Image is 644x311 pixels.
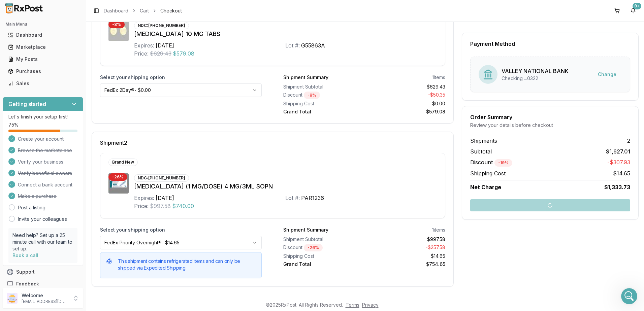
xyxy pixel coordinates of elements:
[494,159,512,167] div: - 19 %
[8,80,78,87] div: Sales
[5,116,110,151] div: MOunjaro 12.5 and Zepbound no luck the pharmacy who normally has is closed until [DATE] and i ask...
[134,174,189,182] div: NDC: [PHONE_NUMBER]
[118,3,130,15] div: Close
[150,49,171,58] span: $629.43
[5,176,129,210] div: Manuel says…
[607,158,630,167] span: -$307.93
[627,137,630,145] span: 2
[432,74,445,81] div: 1 items
[367,236,445,243] div: $997.58
[150,202,171,210] span: $997.58
[134,22,189,29] div: NDC: [PHONE_NUMBER]
[67,50,129,65] div: you are early [DATE]?
[134,41,154,49] div: Expires:
[606,147,630,155] span: $1,627.01
[8,100,46,108] h3: Getting started
[22,292,68,299] p: Welcome
[4,3,17,15] button: go back
[33,3,76,8] h1: [PERSON_NAME]
[100,227,262,233] label: Select your shipping option
[3,54,83,65] button: My Posts
[134,202,149,210] div: Price:
[104,7,128,14] a: Dashboard
[301,194,324,202] div: PAR1236
[283,227,328,233] div: Shipment Summary
[5,14,29,29] div: on it!
[140,7,149,14] a: Cart
[5,29,80,41] a: Dashboard
[100,97,129,111] div: oh i see
[470,159,512,166] span: Discount
[5,22,80,27] h2: Main Menu
[283,244,361,251] div: Discount
[108,159,138,166] div: Brand New
[73,54,124,61] div: you are early [DATE]?
[11,19,23,25] div: on it!
[18,147,72,154] span: Browse the marketplace
[285,194,300,202] div: Lot #:
[19,4,30,14] img: Profile image for Manuel
[5,53,80,65] a: My Posts
[104,7,182,14] nav: breadcrumb
[5,65,80,77] a: Purchases
[156,194,174,202] div: [DATE]
[346,302,359,308] a: Terms
[3,266,83,278] button: Support
[6,206,129,218] textarea: Message…
[283,83,361,90] div: Shipment Subtotal
[173,49,194,58] span: $579.08
[604,183,630,191] span: $1,333.73
[33,8,46,15] p: Active
[285,41,300,49] div: Lot #:
[5,176,110,204] div: I was only able to find [MEDICAL_DATA] 1mg i asked the same seller if they have 0.25mg but no res...
[283,92,361,99] div: Discount
[5,70,129,96] div: Manuel says…
[367,83,445,90] div: $629.43
[8,68,78,75] div: Purchases
[5,157,129,177] div: LUIS says…
[156,41,174,49] div: [DATE]
[108,173,129,194] img: Ozempic (1 MG/DOSE) 4 MG/3ML SOPN
[3,78,83,89] button: Sales
[18,136,64,142] span: Create your account
[18,181,72,188] span: Connect a bank account
[18,170,72,177] span: Verify beneficial owners
[89,157,129,171] div: ok thats fine
[592,68,622,80] button: Change
[283,253,361,260] div: Shipping Cost
[18,216,67,222] a: Invite your colleagues
[100,74,262,81] label: Select your shipping option
[8,56,78,63] div: My Posts
[108,21,125,28] div: - 8 %
[12,232,73,252] p: Need help? Set up a 25 minute call with our team to set up.
[367,253,445,260] div: $14.65
[134,194,154,202] div: Expires:
[7,293,18,304] img: User avatar
[18,159,63,165] span: Verify your business
[470,184,501,191] span: Net Charge
[93,34,129,49] div: thank you.
[5,77,80,90] a: Sales
[116,218,126,229] button: Send a message…
[283,100,361,107] div: Shipping Cost
[3,30,83,40] button: Dashboard
[432,227,445,233] div: 1 items
[5,116,129,156] div: Manuel says…
[304,92,320,99] div: - 8 %
[99,38,124,45] div: thank you.
[301,41,325,49] div: G55863A
[100,140,127,145] span: Shipment 2
[108,21,129,41] img: Jardiance 10 MG TABS
[105,101,124,107] div: oh i see
[283,108,361,115] div: Grand Total
[367,261,445,268] div: $754.65
[11,120,105,147] div: MOunjaro 12.5 and Zepbound no luck the pharmacy who normally has is closed until [DATE] and i ask...
[470,114,630,120] div: Order Summary
[16,281,39,287] span: Feedback
[11,74,105,87] div: yes haha updated my laptop so just messaged some customers real quick
[283,74,328,81] div: Shipment Summary
[21,220,27,226] button: Gif picker
[18,193,57,200] span: Make a purchase
[94,161,124,167] div: ok thats fine
[5,41,80,53] a: Marketplace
